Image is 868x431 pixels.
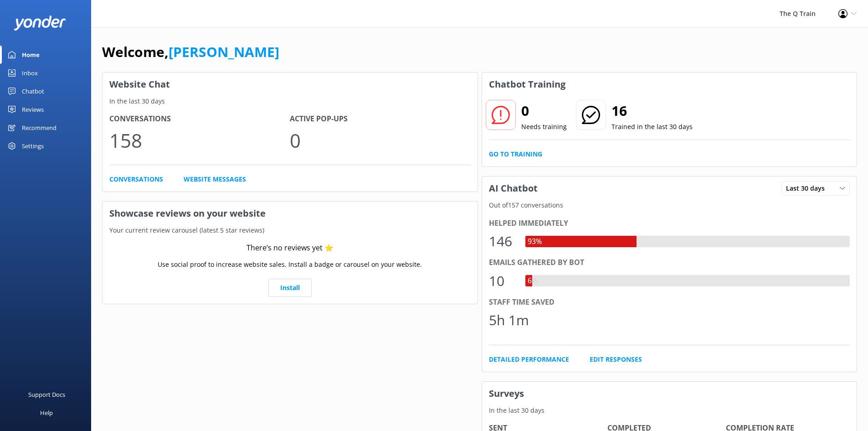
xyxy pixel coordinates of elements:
a: Go to Training [489,149,542,159]
p: In the last 30 days [103,96,478,106]
div: Support Docs [28,385,65,404]
div: 5h 1m [489,309,529,331]
a: Detailed Performance [489,354,569,364]
h3: Chatbot Training [482,73,572,96]
h4: Active Pop-ups [290,113,470,125]
p: Needs training [521,122,567,132]
div: Reviews [22,100,44,119]
div: Settings [22,137,44,155]
h3: AI Chatbot [482,177,544,200]
p: Out of 157 conversations [482,200,857,210]
h2: 0 [521,100,567,122]
p: Your current review carousel (latest 5 star reviews) [103,225,478,235]
div: 93% [525,236,544,248]
span: Last 30 days [786,183,830,193]
p: In the last 30 days [482,405,857,415]
div: 146 [489,230,516,252]
p: Use social proof to increase website sales. Install a badge or carousel on your website. [158,260,422,270]
div: Emails gathered by bot [489,257,850,269]
h3: Surveys [482,382,857,405]
p: Trained in the last 30 days [611,122,693,132]
h4: Conversations [109,113,290,125]
h3: Showcase reviews on your website [103,202,478,225]
img: yonder-white-logo.png [14,16,66,31]
h2: 16 [611,100,693,122]
div: Helped immediately [489,218,850,229]
h1: Welcome, [102,41,279,63]
div: There’s no reviews yet ⭐ [247,242,334,254]
div: Staff time saved [489,296,850,308]
div: Help [40,404,53,422]
div: Recommend [22,119,56,137]
a: Edit Responses [590,354,642,364]
div: Home [22,46,40,64]
div: Chatbot [22,82,44,100]
div: 10 [489,270,516,292]
div: Inbox [22,64,38,82]
h3: Website Chat [103,73,478,96]
a: Website Messages [184,174,246,184]
a: Install [268,279,312,297]
p: 158 [109,125,290,156]
a: Conversations [109,174,163,184]
a: [PERSON_NAME] [169,42,279,61]
p: 0 [290,125,470,156]
div: 6% [525,275,540,287]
